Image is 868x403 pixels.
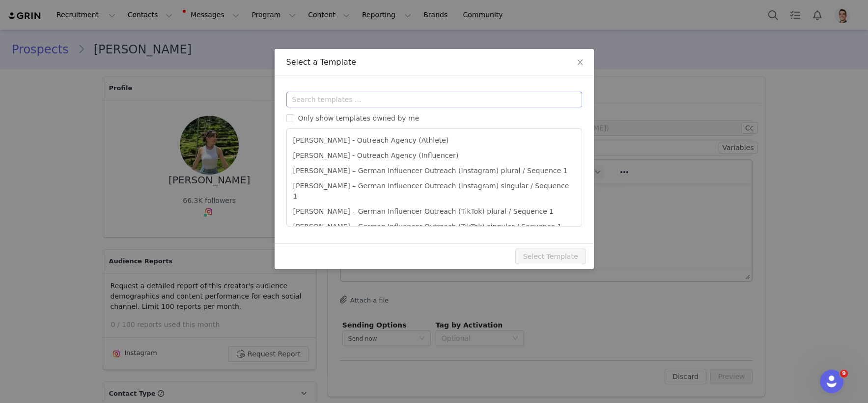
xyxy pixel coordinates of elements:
button: Select Template [515,249,586,264]
div: Select a Template [286,57,582,68]
li: [PERSON_NAME] – German Influencer Outreach (Instagram) singular / Sequence 1 [291,178,578,204]
i: icon: close [576,58,584,66]
input: Search templates ... [286,92,582,107]
body: Rich Text Area. Press ALT-0 for help. [8,8,403,19]
button: Close [566,49,594,76]
li: [PERSON_NAME] - Outreach Agency (Influencer) [291,148,578,163]
iframe: Intercom live chat [820,370,843,393]
li: [PERSON_NAME] – German Influencer Outreach (TikTok) singular / Sequence 1 [291,219,578,234]
span: Only show templates owned by me [294,114,423,122]
li: [PERSON_NAME] – German Influencer Outreach (TikTok) plural / Sequence 1 [291,204,578,219]
li: [PERSON_NAME] – German Influencer Outreach (Instagram) plural / Sequence 1 [291,163,578,178]
span: 9 [840,370,848,378]
li: [PERSON_NAME] - Outreach Agency (Athlete) [291,133,578,148]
